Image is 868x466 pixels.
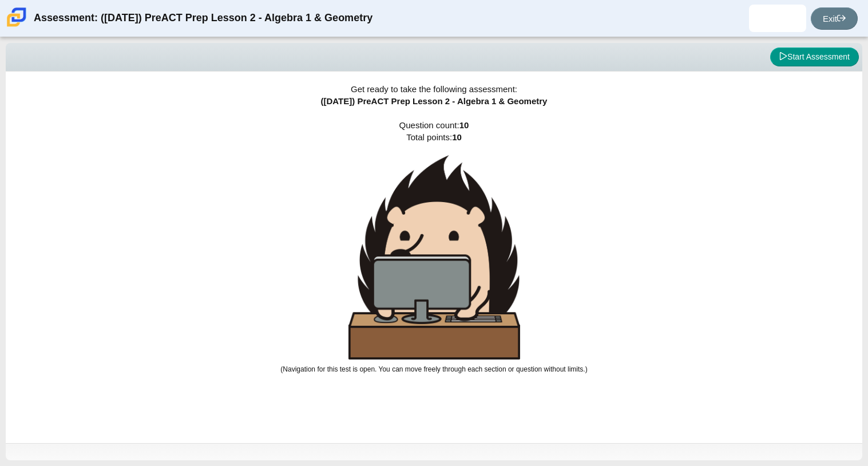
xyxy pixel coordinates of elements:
[811,7,858,30] a: Exit
[280,365,587,373] small: (Navigation for this test is open. You can move freely through each section or question without l...
[34,5,372,32] div: Assessment: ([DATE]) PreACT Prep Lesson 2 - Algebra 1 & Geometry
[321,96,548,106] span: ([DATE]) PreACT Prep Lesson 2 - Algebra 1 & Geometry
[459,120,469,130] b: 10
[5,21,29,31] a: Carmen School of Science & Technology
[351,84,517,94] span: Get ready to take the following assessment:
[770,48,859,67] button: Start Assessment
[768,9,787,27] img: chrisette.jones.eaxHCs
[280,120,587,373] span: Question count: Total points:
[5,5,29,29] img: Carmen School of Science & Technology
[348,155,520,360] img: hedgehog-behind-computer-large.png
[452,132,462,142] b: 10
